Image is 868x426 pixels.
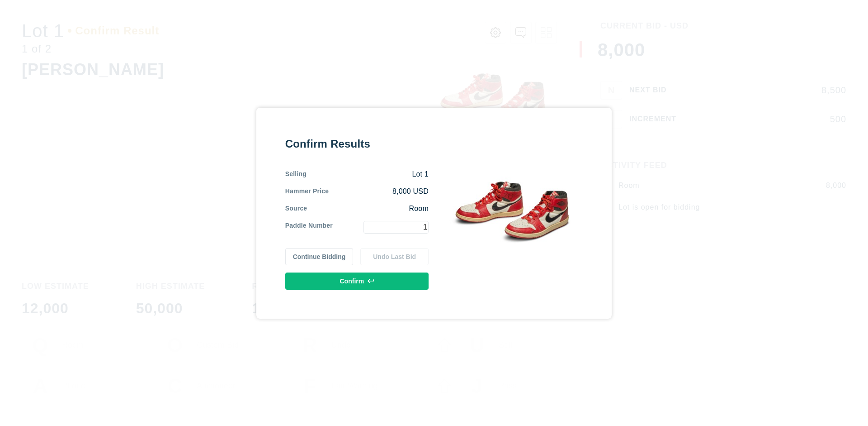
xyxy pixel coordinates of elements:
button: Confirm [285,273,429,290]
div: Room [307,204,429,214]
button: Undo Last Bid [360,248,429,265]
div: Hammer Price [285,187,329,196]
div: Selling [285,169,307,179]
div: 8,000 USD [329,187,429,196]
div: Source [285,204,307,214]
button: Continue Bidding [285,248,354,265]
div: Paddle Number [285,221,333,234]
div: Lot 1 [307,169,429,179]
div: Confirm Results [285,137,429,151]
